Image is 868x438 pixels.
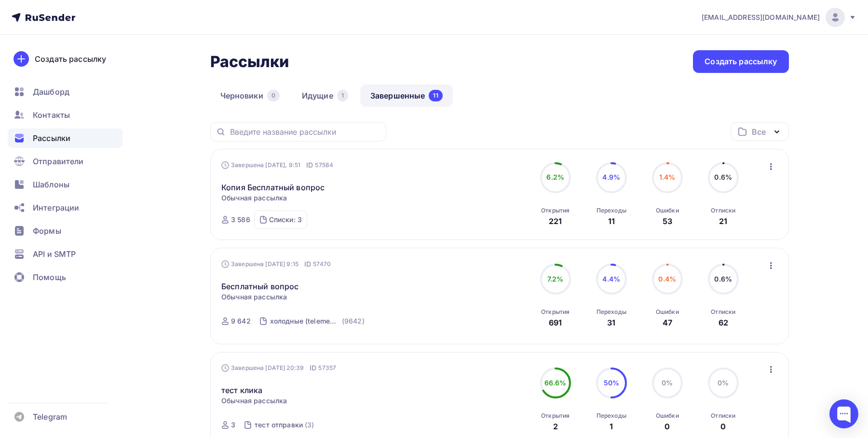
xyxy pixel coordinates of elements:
span: 0.4% [658,275,676,283]
span: 4.9% [602,173,620,181]
a: Бесплатный вопрос [221,281,298,292]
span: ID [304,259,311,269]
div: Завершена [DATE] 9:15 [221,259,331,269]
div: Завершена [DATE] 20:39 [221,363,336,373]
div: 691 [549,317,562,328]
span: Обычная рассылка [221,396,287,406]
span: 66.6% [544,379,567,387]
span: 7.2% [547,275,564,283]
div: Открытия [541,207,570,214]
div: 62 [719,317,728,328]
a: Шаблоны [8,175,122,194]
span: [EMAIL_ADDRESS][DOMAIN_NAME] [702,13,820,22]
span: Дашборд [33,86,69,98]
div: 0 [720,421,726,432]
span: Формы [33,225,61,237]
div: Переходы [597,207,626,214]
div: Открытия [541,412,570,420]
span: Контакты [33,109,70,121]
div: 31 [607,317,615,328]
div: Переходы [597,412,626,420]
div: Отписки [711,308,735,316]
div: Завершена [DATE], 9:51 [221,160,333,170]
span: Интеграции [33,202,79,213]
span: 57357 [318,363,336,373]
a: Рассылки [8,128,122,148]
span: ID [310,363,316,373]
a: Черновики0 [210,85,290,107]
div: Ошибки [656,207,679,214]
div: Переходы [597,308,626,316]
input: Введите название рассылки [230,127,380,137]
a: тест клика [221,384,262,396]
div: Ошибки [656,412,679,420]
span: ID [306,160,313,170]
a: Отправители [8,152,122,171]
div: 3 [231,420,235,430]
div: тест отправки [255,420,303,430]
div: 221 [549,215,562,227]
span: Обычная рассылка [221,193,287,203]
div: 1 [610,421,613,432]
div: 0 [267,90,280,101]
div: 0 [665,421,670,432]
div: 9 642 [231,316,251,326]
span: 57584 [315,160,333,170]
div: 11 [429,90,442,101]
div: 21 [719,215,727,227]
div: 47 [663,317,672,328]
div: 11 [608,215,615,227]
a: Завершенные11 [360,85,453,107]
h2: Рассылки [210,52,289,71]
div: (9642) [342,316,365,326]
span: 4.4% [602,275,620,283]
span: 57470 [313,259,331,269]
a: холодные (telemed+application) (9642) [269,313,366,329]
span: 0% [718,379,729,387]
div: 1 [337,90,348,101]
a: тест отправки (3) [254,417,315,433]
a: Идущие1 [292,85,358,107]
span: 0.6% [714,173,732,181]
span: 6.2% [546,173,564,181]
span: 0% [662,379,673,387]
span: Помощь [33,271,66,283]
div: (3) [305,420,314,430]
a: Дашборд [8,82,122,101]
div: Ошибки [656,308,679,316]
span: Отправители [33,155,84,167]
a: Копия Бесплатный вопрос [221,182,325,193]
a: Формы [8,221,122,240]
span: 50% [604,379,619,387]
div: Списки: 3 [269,215,302,225]
span: Рассылки [33,132,70,144]
span: 0.6% [714,275,732,283]
span: Шаблоны [33,179,69,190]
div: 2 [553,421,558,432]
span: 1.4% [659,173,676,181]
div: Все [752,126,765,138]
span: Telegram [33,411,67,423]
span: Обычная рассылка [221,292,287,302]
a: [EMAIL_ADDRESS][DOMAIN_NAME] [702,8,856,27]
div: 3 586 [231,215,250,225]
div: Создать рассылку [35,53,106,65]
div: 53 [663,215,672,227]
div: Открытия [541,308,570,316]
div: холодные (telemed+application) [270,316,340,326]
span: API и SMTP [33,248,76,260]
div: Отписки [711,207,735,214]
a: Контакты [8,105,122,125]
button: Все [731,122,789,141]
div: Отписки [711,412,735,420]
div: Создать рассылку [705,56,777,67]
